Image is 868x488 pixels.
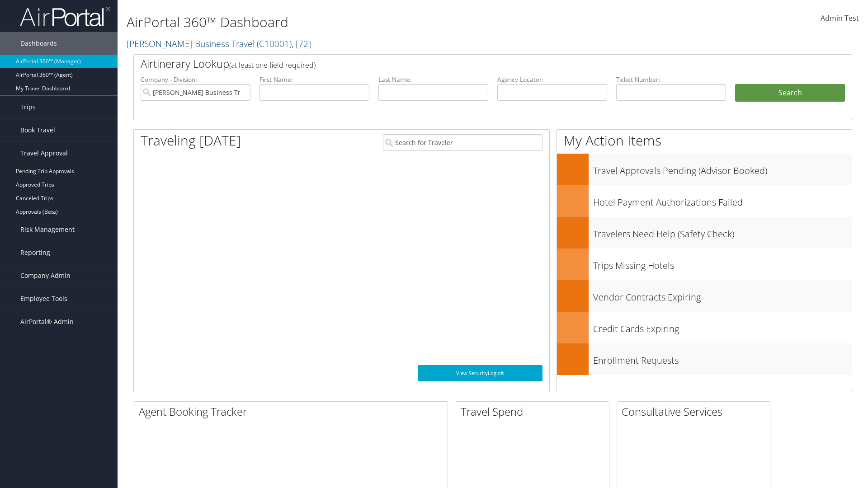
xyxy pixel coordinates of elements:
a: Credit Cards Expiring [557,312,852,343]
span: (at least one field required) [229,60,316,70]
h3: Trips Missing Hotels [593,255,852,272]
a: Admin Test [821,5,859,33]
a: Vendor Contracts Expiring [557,280,852,312]
h3: Enrollment Requests [593,350,852,367]
img: airportal-logo.png [20,6,110,27]
h3: Travelers Need Help (Safety Check) [593,223,852,240]
a: Enrollment Requests [557,343,852,375]
h3: Credit Cards Expiring [593,318,852,335]
span: Travel Approval [20,142,68,164]
h2: Airtinerary Lookup [141,56,785,71]
label: Ticket Number: [616,75,726,84]
a: Trips Missing Hotels [557,249,852,280]
span: Risk Management [20,218,75,241]
span: Dashboards [20,32,57,55]
h3: Travel Approvals Pending (Advisor Booked) [593,160,852,177]
h1: My Action Items [557,131,852,150]
span: Book Travel [20,119,55,141]
h2: Travel Spend [461,404,609,419]
span: AirPortal® Admin [20,310,74,333]
input: Search for Traveler [383,134,542,151]
span: Company Admin [20,264,71,287]
h2: Agent Booking Tracker [139,404,448,419]
button: Search [735,84,845,102]
h3: Hotel Payment Authorizations Failed [593,192,852,209]
span: , [ 72 ] [292,38,311,50]
label: Last Name: [378,75,488,84]
a: Travel Approvals Pending (Advisor Booked) [557,154,852,185]
span: Trips [20,96,36,118]
h1: Traveling [DATE] [141,131,241,150]
h1: AirPortal 360™ Dashboard [127,13,615,32]
label: Agency Locator: [497,75,607,84]
label: First Name: [259,75,369,84]
span: Admin Test [821,13,859,23]
label: Company - Division: [141,75,250,84]
a: [PERSON_NAME] Business Travel [127,38,311,50]
h3: Vendor Contracts Expiring [593,286,852,304]
a: Travelers Need Help (Safety Check) [557,217,852,249]
span: Employee Tools [20,287,67,310]
h2: Consultative Services [622,404,770,419]
span: ( C10001 ) [257,38,292,50]
a: View SecurityLogic® [418,365,542,381]
span: Reporting [20,241,50,264]
a: Hotel Payment Authorizations Failed [557,185,852,217]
